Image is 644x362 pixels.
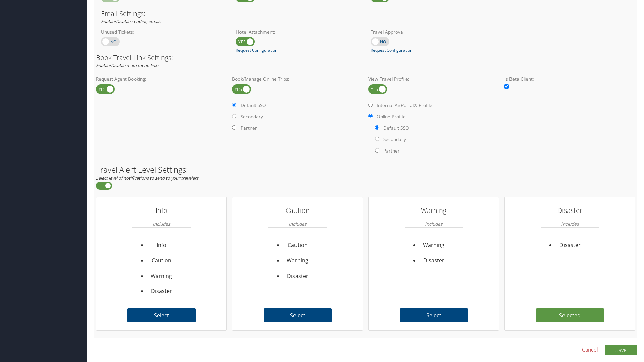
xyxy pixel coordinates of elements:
label: Select [400,308,468,322]
label: Internal AirPortal® Profile [377,102,432,109]
li: Caution [147,253,176,268]
em: Includes [289,217,306,230]
label: Book/Manage Online Trips: [232,76,363,82]
li: Disaster [283,268,312,284]
label: Unused Tickets: [101,28,226,35]
label: Request Agent Booking: [96,76,227,82]
label: Hotel Attachment: [236,28,361,35]
li: Warning [283,253,312,268]
li: Disaster [147,284,176,299]
h3: Email Settings: [101,10,630,17]
li: Warning [147,268,176,284]
label: Partner [383,147,400,154]
a: Request Configuration [236,47,277,53]
label: Partner [240,125,257,131]
li: Caution [283,238,312,253]
label: Default SSO [383,125,409,131]
label: Selected [536,308,604,322]
li: Warning [419,238,448,253]
label: Secondary [240,113,263,120]
em: Enable/Disable main menu links [96,62,159,68]
h3: Warning [405,204,463,217]
h3: Book Travel Link Settings: [96,54,635,61]
h2: Travel Alert Level Settings: [96,166,635,174]
label: Select [264,308,332,322]
li: Info [147,238,176,253]
a: Cancel [582,346,598,354]
h3: Info [132,204,191,217]
a: Request Configuration [371,47,412,53]
em: Includes [153,217,170,230]
label: Online Profile [377,113,406,120]
h3: Caution [268,204,327,217]
em: Includes [425,217,442,230]
label: Secondary [383,136,406,143]
label: Select [127,308,196,322]
button: Save [605,345,637,355]
em: Select level of notifications to send to your travelers [96,175,198,181]
li: Disaster [419,253,448,268]
label: Default SSO [240,102,266,109]
h3: Disaster [541,204,599,217]
em: Includes [561,217,579,230]
label: Is Beta Client: [504,76,635,82]
li: Disaster [555,238,585,253]
em: Enable/Disable sending emails [101,18,161,24]
label: Travel Approval: [371,28,495,35]
label: View Travel Profile: [368,76,499,82]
